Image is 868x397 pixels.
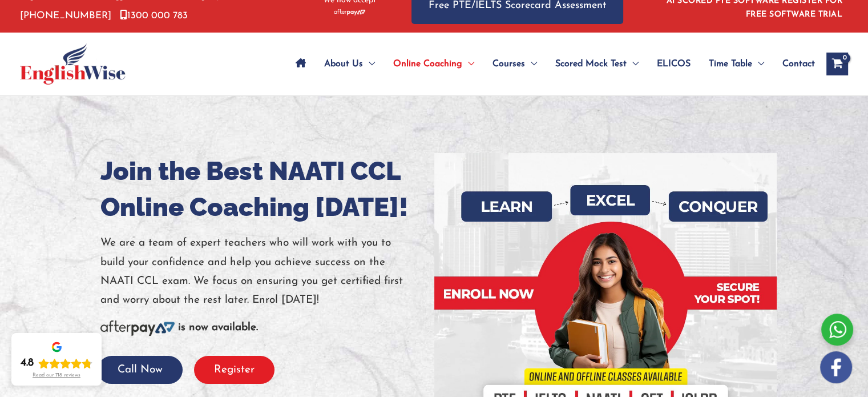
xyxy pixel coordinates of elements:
button: Register [194,356,274,384]
span: Scored Mock Test [555,44,627,84]
a: View Shopping Cart, empty [826,53,848,75]
span: Online Coaching [393,44,462,84]
span: Menu Toggle [525,44,537,84]
span: Time Table [709,44,752,84]
a: Online CoachingMenu Toggle [384,44,483,84]
a: 1300 000 783 [120,11,188,21]
span: About Us [324,44,363,84]
span: Menu Toggle [752,44,764,84]
div: Rating: 4.8 out of 5 [21,356,92,370]
b: is now available. [178,322,258,333]
a: Time TableMenu Toggle [700,44,773,84]
a: Register [194,364,274,375]
a: CoursesMenu Toggle [483,44,546,84]
button: Call Now [98,356,183,384]
h1: Join the Best NAATI CCL Online Coaching [DATE]! [100,153,426,225]
div: 4.8 [21,356,34,370]
img: Afterpay-Logo [334,9,365,15]
span: Menu Toggle [462,44,474,84]
span: Courses [492,44,525,84]
a: About UsMenu Toggle [315,44,384,84]
a: Call Now [98,364,183,375]
span: Contact [782,44,815,84]
img: white-facebook.png [820,351,852,383]
div: Read our 718 reviews [33,372,80,379]
a: ELICOS [648,44,700,84]
nav: Site Navigation: Main Menu [286,44,815,84]
span: Menu Toggle [363,44,375,84]
img: Afterpay-Logo [100,320,175,336]
a: Scored Mock TestMenu Toggle [546,44,648,84]
p: We are a team of expert teachers who will work with you to build your confidence and help you ach... [100,234,426,310]
img: cropped-ew-logo [20,43,126,85]
a: Contact [773,44,815,84]
span: Menu Toggle [627,44,639,84]
span: ELICOS [657,44,691,84]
